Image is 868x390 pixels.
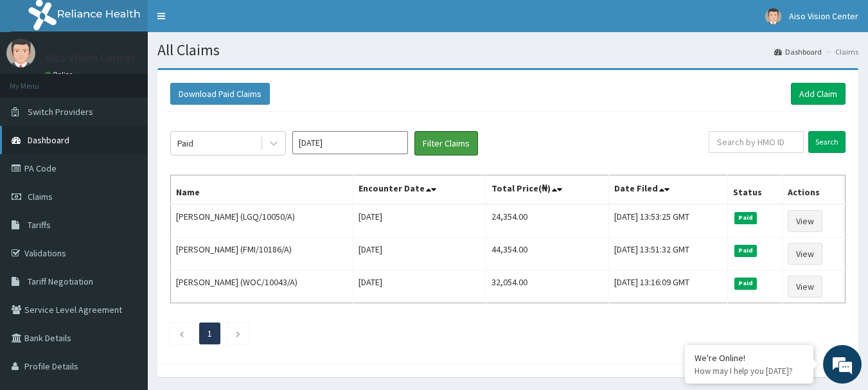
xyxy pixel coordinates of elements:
input: Search by HMO ID [709,131,804,153]
div: We're Online! [695,352,804,364]
td: 32,054.00 [486,270,609,303]
a: Page 1 is your current page [208,328,212,339]
span: Tariff Negotiation [28,276,93,287]
img: User Image [6,39,35,67]
span: Switch Providers [28,106,93,118]
div: Paid [177,137,193,150]
td: [DATE] 13:16:09 GMT [609,270,728,303]
input: Select Month and Year [292,131,408,154]
span: Claims [28,191,53,202]
li: Claims [823,46,858,57]
span: Paid [734,245,757,256]
span: Paid [734,212,757,224]
td: [DATE] [353,238,486,270]
span: Aiso Vision Center [789,10,858,22]
div: Chat with us now [67,72,216,89]
td: [DATE] [353,270,486,303]
textarea: Type your message and hit 'Enter' [6,256,245,301]
td: 44,354.00 [486,238,609,270]
button: Filter Claims [414,131,478,155]
th: Actions [783,175,846,205]
h1: All Claims [157,42,858,58]
input: Search [808,131,846,153]
td: [PERSON_NAME] (LGQ/10050/A) [171,204,353,238]
a: Next page [235,328,241,339]
a: Previous page [179,328,184,339]
td: [DATE] [353,204,486,238]
a: View [788,210,822,232]
img: User Image [765,8,781,24]
th: Status [727,175,782,205]
a: Dashboard [774,46,822,57]
span: Paid [734,278,757,289]
p: Aiso Vision Center [45,52,135,64]
div: Minimize live chat window [211,6,242,37]
img: d_794563401_company_1708531726252_794563401 [24,64,52,96]
a: Online [45,70,76,79]
td: [PERSON_NAME] (WOC/10043/A) [171,270,353,303]
th: Date Filed [609,175,728,205]
button: Download Paid Claims [170,83,270,105]
a: View [788,243,822,265]
td: 24,354.00 [486,204,609,238]
th: Encounter Date [353,175,486,205]
p: How may I help you today? [695,366,804,377]
td: [DATE] 13:51:32 GMT [609,238,728,270]
span: Tariffs [28,219,51,231]
th: Name [171,175,353,205]
th: Total Price(₦) [486,175,609,205]
a: View [788,276,822,297]
span: Dashboard [28,134,69,146]
td: [DATE] 13:53:25 GMT [609,204,728,238]
span: We're online! [75,114,177,244]
td: [PERSON_NAME] (FMI/10186/A) [171,238,353,270]
a: Add Claim [791,83,846,105]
